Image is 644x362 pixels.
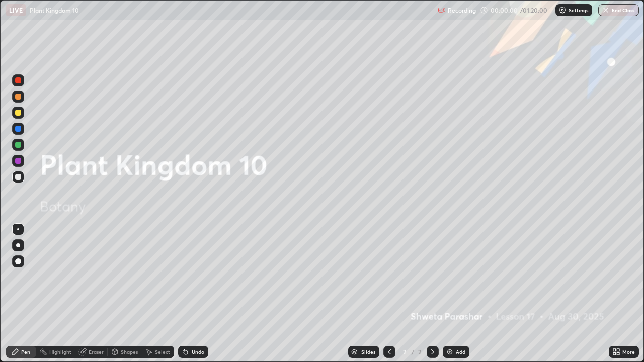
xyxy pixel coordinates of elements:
img: end-class-cross [602,6,610,14]
p: Plant Kingdom 10 [30,6,79,14]
div: / [412,349,415,355]
p: Recording [448,7,476,14]
div: Undo [192,349,204,354]
button: End Class [598,4,639,16]
div: 2 [417,347,423,356]
p: Settings [569,8,588,13]
div: More [622,349,635,354]
img: add-slide-button [446,348,454,356]
img: class-settings-icons [558,6,567,14]
div: Add [456,349,465,354]
div: Eraser [89,349,104,354]
div: Slides [361,349,375,354]
img: recording.375f2c34.svg [438,6,446,14]
div: Highlight [49,349,71,354]
div: 2 [399,349,410,355]
p: LIVE [9,6,23,14]
div: Pen [21,349,30,354]
div: Shapes [121,349,138,354]
div: Select [155,349,170,354]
